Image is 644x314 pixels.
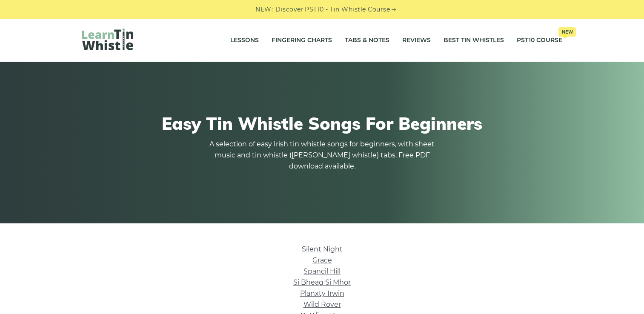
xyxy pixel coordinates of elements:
[300,289,344,297] a: Planxty Irwin
[444,30,504,51] a: Best Tin Whistles
[402,30,431,51] a: Reviews
[345,30,389,51] a: Tabs & Notes
[230,30,259,51] a: Lessons
[517,30,562,51] a: PST10 CourseNew
[82,29,133,50] img: LearnTinWhistle.com
[558,27,576,37] span: New
[272,30,332,51] a: Fingering Charts
[293,278,351,286] a: Si­ Bheag Si­ Mhor
[82,113,562,134] h1: Easy Tin Whistle Songs For Beginners
[312,256,332,264] a: Grace
[303,300,341,308] a: Wild Rover
[302,245,343,253] a: Silent Night
[303,267,341,275] a: Spancil Hill
[207,139,437,172] p: A selection of easy Irish tin whistle songs for beginners, with sheet music and tin whistle ([PER...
